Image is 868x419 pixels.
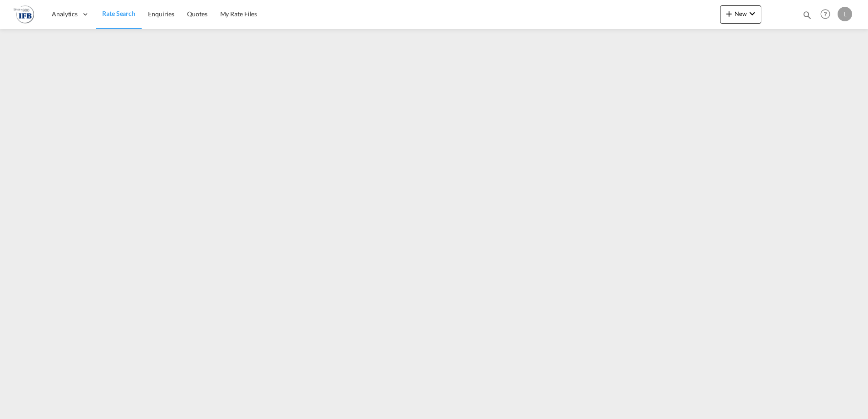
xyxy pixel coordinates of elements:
span: My Rate Files [220,10,257,18]
span: Rate Search [102,10,135,17]
md-icon: icon-plus 400-fg [724,8,735,19]
img: de31bbe0256b11eebba44b54815f083d.png [14,4,34,24]
button: icon-plus 400-fgNewicon-chevron-down [720,5,761,24]
div: L [838,7,852,21]
md-icon: icon-magnify [802,10,812,20]
span: Quotes [187,10,207,18]
md-icon: icon-chevron-down [747,8,758,19]
span: New [724,10,758,17]
div: Help [818,6,838,23]
span: Enquiries [148,10,174,18]
span: Analytics [52,10,78,19]
span: Help [818,6,833,22]
div: icon-magnify [802,10,812,24]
